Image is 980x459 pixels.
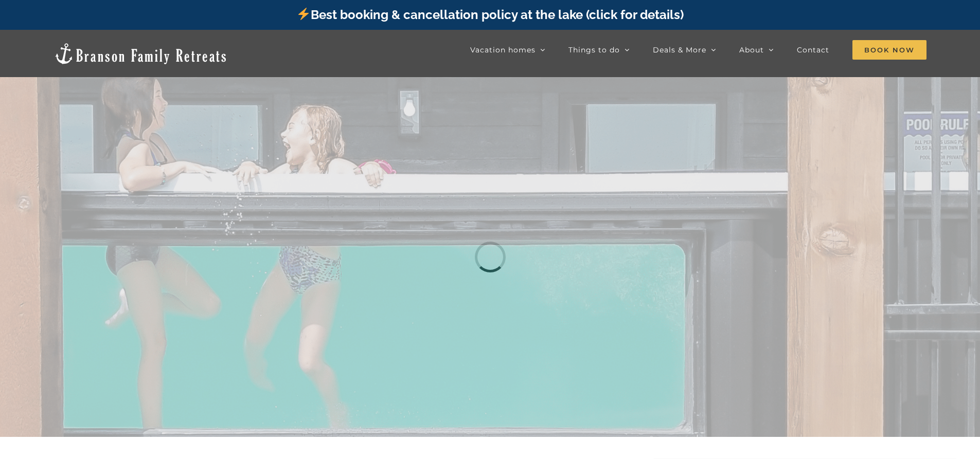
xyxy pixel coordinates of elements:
[470,40,926,60] nav: Main Menu
[568,40,630,60] a: Things to do
[852,40,926,60] span: Book Now
[297,8,310,20] img: ⚡️
[470,46,536,53] span: Vacation homes
[568,46,620,53] span: Things to do
[797,46,829,53] span: Contact
[852,40,926,60] a: Book Now
[797,40,829,60] a: Contact
[739,46,764,53] span: About
[296,7,683,22] a: Best booking & cancellation policy at the lake (click for details)
[54,42,228,65] img: Branson Family Retreats Logo
[653,40,716,60] a: Deals & More
[739,40,774,60] a: About
[470,40,545,60] a: Vacation homes
[653,46,706,53] span: Deals & More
